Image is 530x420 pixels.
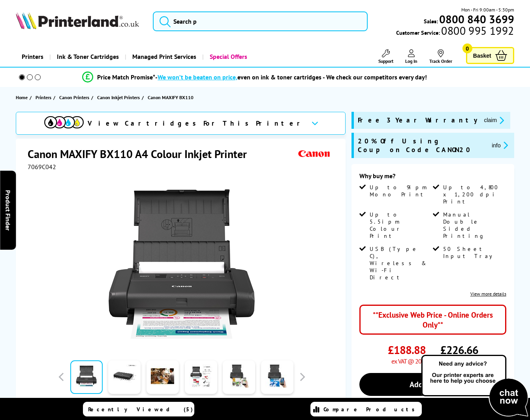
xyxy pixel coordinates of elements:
[378,58,393,64] span: Support
[440,343,478,357] span: £226.66
[36,93,53,102] a: Printers
[296,147,333,161] img: Canon
[153,11,368,31] input: Search p
[358,137,485,154] span: 20% Off Using Coupon Code CANON20
[443,245,505,260] span: 50 Sheet Input Tray
[97,93,142,102] a: Canon Inkjet Printers
[461,6,514,13] span: Mon - Fri 9:00am - 5:30pm
[4,70,505,84] li: modal_Promise
[83,402,194,416] a: Recently Viewed (5)
[439,12,514,26] b: 0800 840 3699
[370,184,431,198] span: Up to 9ipm Mono Print
[44,116,84,128] img: View Cartridges
[323,406,419,413] span: Compare Products
[358,116,477,125] span: Free 3 Year Warranty
[125,47,202,67] a: Managed Print Services
[443,184,505,205] span: Up to 4,800 x 1,200 dpi Print
[155,73,427,81] div: - even on ink & toner cartridges - We check our competitors every day!
[396,27,514,36] span: Customer Service:
[158,73,237,81] span: We won’t be beaten on price,
[28,163,56,171] span: 7069C042
[59,93,91,102] a: Canon Printers
[419,354,530,418] img: Open Live Chat window
[359,373,506,396] a: Add to Basket
[104,186,259,341] img: Canon MAXIFY BX110
[16,93,28,102] span: Home
[440,27,514,34] span: 0800 995 1992
[443,211,505,239] span: Manual Double Sided Printing
[489,141,510,150] button: promo-description
[462,43,472,53] span: 0
[16,47,49,67] a: Printers
[202,47,253,67] a: Special Offers
[16,93,30,102] a: Home
[470,291,506,297] a: View more details
[49,47,125,67] a: Ink & Toner Cartridges
[473,50,491,61] span: Basket
[88,406,193,413] span: Recently Viewed (5)
[378,49,393,64] a: Support
[424,17,438,25] span: Sales:
[148,93,195,102] a: Canon MAXIFY BX110
[370,211,431,239] span: Up to 5.5ipm Colour Print
[405,58,417,64] span: Log In
[391,357,426,365] span: ex VAT @ 20%
[466,47,514,64] a: Basket 0
[4,190,12,230] span: Product Finder
[88,119,305,128] span: View Cartridges For This Printer
[359,305,506,335] div: **Exclusive Web Price - Online Orders Only**
[28,147,255,161] h1: Canon MAXIFY BX110 A4 Colour Inkjet Printer
[57,47,119,67] span: Ink & Toner Cartridges
[36,93,51,102] span: Printers
[97,73,155,81] span: Price Match Promise*
[405,49,417,64] a: Log In
[438,15,514,23] a: 0800 840 3699
[370,245,431,281] span: USB (Type C), Wireless & Wi-Fi Direct
[388,343,426,357] span: £188.88
[59,93,89,102] span: Canon Printers
[148,93,194,102] span: Canon MAXIFY BX110
[481,116,506,125] button: promo-description
[97,93,140,102] span: Canon Inkjet Printers
[429,49,452,64] a: Track Order
[359,172,506,184] div: Why buy me?
[16,12,139,29] img: Printerland Logo
[310,402,422,416] a: Compare Products
[16,12,143,31] a: Printerland Logo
